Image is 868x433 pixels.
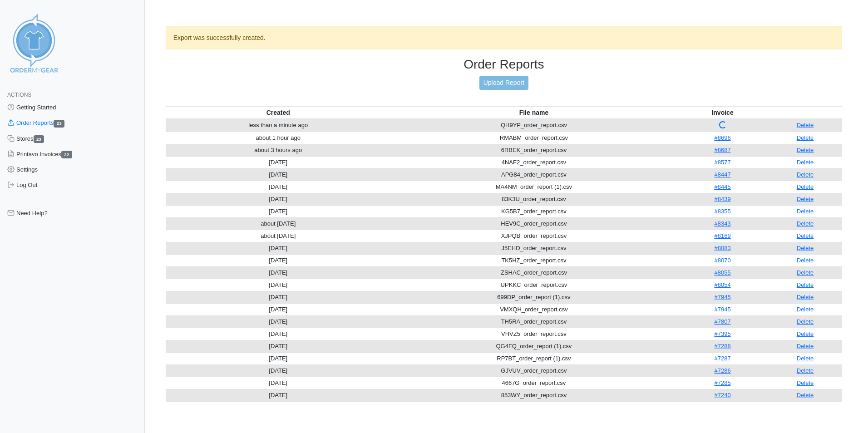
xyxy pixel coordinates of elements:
[797,343,814,349] a: Delete
[391,364,677,377] td: GJVUV_order_report.csv
[391,377,677,389] td: 4667G_order_report.csv
[391,168,677,181] td: APG84_order_report.csv
[797,294,814,300] a: Delete
[797,355,814,362] a: Delete
[34,135,44,143] span: 23
[797,208,814,215] a: Delete
[714,232,730,239] a: #8169
[166,364,391,377] td: [DATE]
[391,340,677,352] td: QG4FQ_order_report (1).csv
[714,294,730,300] a: #7945
[166,242,391,254] td: [DATE]
[714,367,730,374] a: #7286
[391,119,677,132] td: QH9YP_order_report.csv
[797,220,814,227] a: Delete
[714,330,730,337] a: #7395
[391,303,677,315] td: VMXQH_order_report.csv
[166,119,391,132] td: less than a minute ago
[714,196,730,202] a: #8439
[797,379,814,386] a: Delete
[166,352,391,364] td: [DATE]
[797,147,814,153] a: Delete
[391,328,677,340] td: VHVZ5_order_report.csv
[166,340,391,352] td: [DATE]
[714,171,730,178] a: #8447
[166,291,391,303] td: [DATE]
[714,306,730,313] a: #7945
[166,377,391,389] td: [DATE]
[166,217,391,230] td: about [DATE]
[714,379,730,386] a: #7285
[391,254,677,266] td: TK5HZ_order_report.csv
[61,151,72,158] span: 22
[797,281,814,288] a: Delete
[714,257,730,264] a: #8070
[391,106,677,119] th: File name
[797,171,814,178] a: Delete
[391,315,677,328] td: TH5RA_order_report.csv
[166,181,391,193] td: [DATE]
[797,196,814,202] a: Delete
[714,269,730,276] a: #8055
[714,281,730,288] a: #8054
[391,279,677,291] td: UPKKC_order_report.csv
[166,193,391,205] td: [DATE]
[391,193,677,205] td: 83K3U_order_report.csv
[391,205,677,217] td: KG5B7_order_report.csv
[479,76,528,90] a: Upload Report
[797,306,814,313] a: Delete
[391,181,677,193] td: MA4NM_order_report (1).csv
[166,315,391,328] td: [DATE]
[797,367,814,374] a: Delete
[797,330,814,337] a: Delete
[714,208,730,215] a: #8355
[797,318,814,325] a: Delete
[391,242,677,254] td: J5EHD_order_report.csv
[797,134,814,141] a: Delete
[714,134,730,141] a: #8696
[391,217,677,230] td: HEV9C_order_report.csv
[166,26,842,49] div: Export was successfully created.
[797,232,814,239] a: Delete
[714,147,730,153] a: #8687
[166,266,391,279] td: [DATE]
[166,279,391,291] td: [DATE]
[797,122,814,128] a: Delete
[797,269,814,276] a: Delete
[166,168,391,181] td: [DATE]
[391,230,677,242] td: XJPQB_order_report.csv
[797,183,814,190] a: Delete
[166,57,842,72] h3: Order Reports
[391,156,677,168] td: 4NAF2_order_report.csv
[166,132,391,144] td: about 1 hour ago
[797,392,814,399] a: Delete
[677,106,768,119] th: Invoice
[714,355,730,362] a: #7287
[714,343,730,349] a: #7288
[7,92,31,98] span: Actions
[54,120,64,128] span: 23
[391,132,677,144] td: RMABM_order_report.csv
[714,159,730,166] a: #8577
[391,144,677,156] td: 6RBEK_order_report.csv
[391,266,677,279] td: ZSHAC_order_report.csv
[166,303,391,315] td: [DATE]
[166,106,391,119] th: Created
[391,389,677,401] td: 853WY_order_report.csv
[166,144,391,156] td: about 3 hours ago
[166,230,391,242] td: about [DATE]
[166,156,391,168] td: [DATE]
[166,389,391,401] td: [DATE]
[391,291,677,303] td: 699DP_order_report (1).csv
[714,392,730,399] a: #7240
[714,318,730,325] a: #7807
[714,183,730,190] a: #8445
[714,245,730,251] a: #8083
[797,159,814,166] a: Delete
[797,257,814,264] a: Delete
[166,254,391,266] td: [DATE]
[714,220,730,227] a: #8343
[391,352,677,364] td: RP7BT_order_report (1).csv
[166,205,391,217] td: [DATE]
[797,245,814,251] a: Delete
